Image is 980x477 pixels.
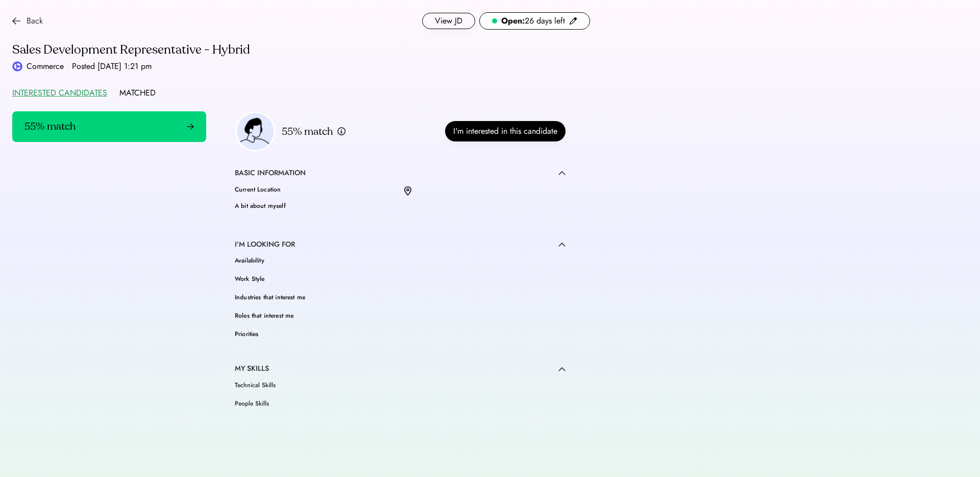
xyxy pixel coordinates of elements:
img: employer-headshot-placeholder.png [235,111,276,152]
div: Back [27,15,43,27]
div: Sales Development Representative - Hybrid [12,42,590,58]
img: caret-up.svg [558,367,566,371]
div: Commerce [27,60,64,73]
div: Posted [DATE] 1:21 pm [72,60,152,73]
img: info.svg [337,127,346,136]
img: caret-up.svg [558,242,566,247]
div: 26 days left [501,15,565,27]
div: Industries that interest me [235,294,566,300]
img: arrow-back.svg [12,17,20,25]
div: I'M LOOKING FOR [235,240,295,250]
img: location.svg [404,186,411,197]
div: Roles that interest me [235,313,566,319]
strong: Open: [501,15,525,27]
div: MY SKILLS [235,364,269,374]
div: 55% match [282,125,333,138]
div: Priorities [235,331,566,337]
div: INTERESTED CANDIDATES [12,87,107,99]
div: BASIC INFORMATION [235,168,306,178]
img: caret-up.svg [558,171,566,175]
div: 55% match [24,120,76,133]
img: arrow-right-black.svg [187,123,194,130]
img: pencil-black.svg [569,17,577,25]
div: People Skills [235,400,269,407]
div: Availability [235,257,566,264]
div: Current Location [235,186,396,193]
div: A bit about myself [235,203,566,209]
div: Technical Skills [235,382,276,388]
button: View JD [422,13,475,29]
button: I'm interested in this candidate [445,121,566,141]
div: MATCHED [119,87,156,99]
div: Work Style [235,276,566,282]
img: poweredbycommerce_logo.jpeg [12,61,22,71]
